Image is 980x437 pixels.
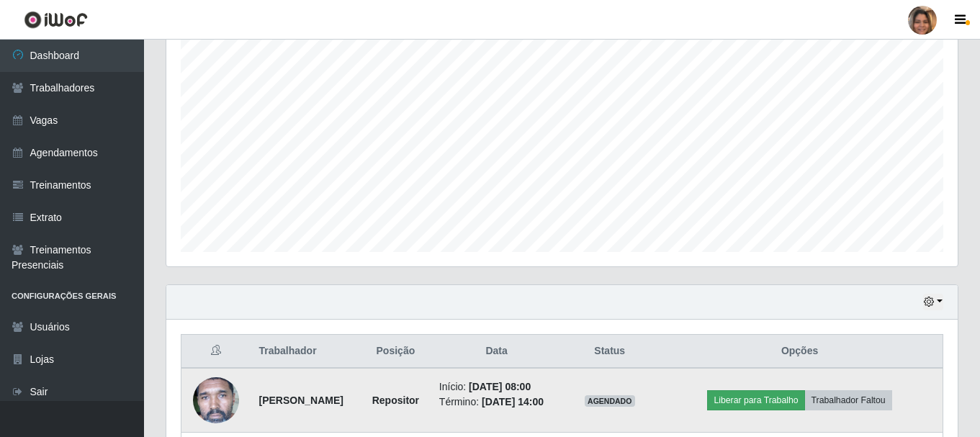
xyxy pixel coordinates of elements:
[431,335,563,369] th: Data
[259,395,343,406] strong: [PERSON_NAME]
[657,335,943,369] th: Opções
[707,390,804,410] button: Liberar para Trabalho
[469,381,531,392] time: [DATE] 08:00
[24,11,88,29] img: CoreUI Logo
[361,335,431,369] th: Posição
[439,395,554,410] li: Término:
[372,395,419,406] strong: Repositor
[439,379,554,395] li: Início:
[250,335,360,369] th: Trabalhador
[585,395,635,407] span: AGENDADO
[562,335,657,369] th: Status
[482,396,544,407] time: [DATE] 14:00
[805,390,892,410] button: Trabalhador Faltou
